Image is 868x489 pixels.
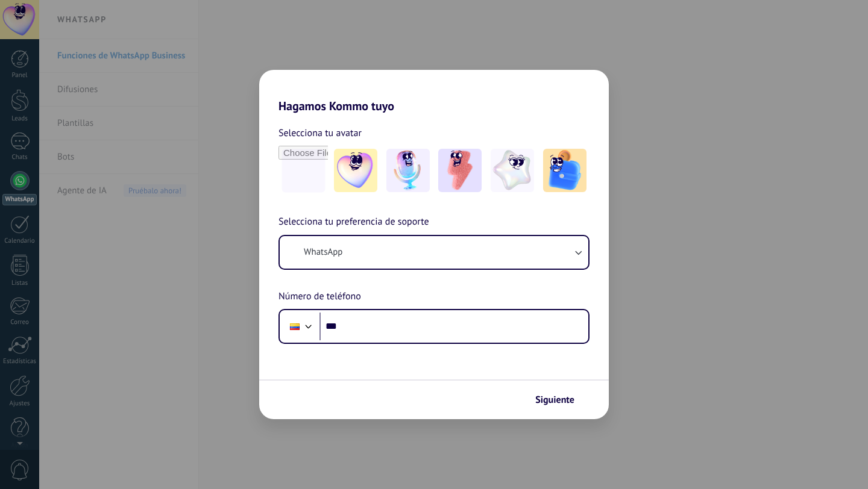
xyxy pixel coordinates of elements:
[530,390,591,410] button: Siguiente
[491,149,534,192] img: -4.jpeg
[438,149,482,192] img: -3.jpeg
[386,149,430,192] img: -2.jpeg
[278,214,429,230] span: Selecciona tu preferencia de soporte
[278,125,362,141] span: Selecciona tu avatar
[278,289,361,305] span: Número de teléfono
[259,70,609,113] h2: Hagamos Kommo tuyo
[334,149,377,192] img: -1.jpeg
[535,396,574,404] span: Siguiente
[543,149,587,192] img: -5.jpeg
[280,236,588,269] button: WhatsApp
[283,314,306,339] div: Colombia: + 57
[304,246,342,258] span: WhatsApp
